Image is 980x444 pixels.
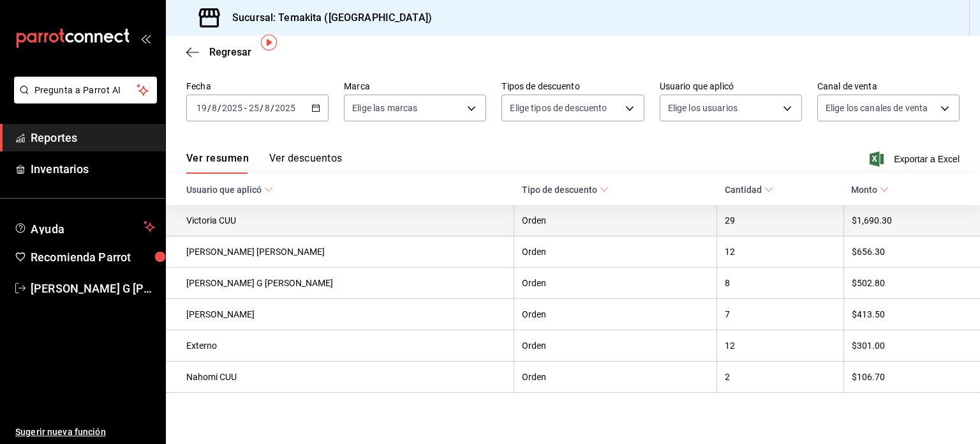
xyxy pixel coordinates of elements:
label: Marca [344,82,486,91]
th: Orden [514,268,717,299]
th: $413.50 [843,299,980,330]
span: Sugerir nueva función [15,425,155,439]
input: -- [211,103,218,113]
span: Elige los canales de venta [826,102,928,114]
span: [PERSON_NAME] G [PERSON_NAME] [31,280,155,297]
span: / [271,103,274,113]
span: Tipo de descuento [522,185,609,195]
label: Canal de venta [817,82,960,91]
span: Reportes [31,129,155,146]
span: Cantidad [725,185,773,195]
th: $502.80 [843,268,980,299]
th: Orden [514,236,717,268]
span: Monto [851,185,889,195]
th: Orden [514,330,717,362]
th: $1,690.30 [843,205,980,236]
span: Ayuda [31,219,138,234]
span: Elige los usuarios [668,102,738,114]
span: Elige tipos de descuento [510,102,607,114]
label: Fecha [186,82,329,91]
input: -- [248,103,260,113]
span: / [207,103,211,113]
th: Victoria CUU [166,205,514,236]
th: 8 [717,268,844,299]
span: / [218,103,221,113]
th: [PERSON_NAME] [166,299,514,330]
input: -- [196,103,207,113]
th: $301.00 [843,330,980,362]
label: Usuario que aplicó [660,82,802,91]
button: Pregunta a Parrot AI [14,77,157,103]
th: $656.30 [843,236,980,268]
th: Orden [514,299,717,330]
span: Regresar [209,46,251,58]
th: $106.70 [843,362,980,393]
th: 29 [717,205,844,236]
img: Tooltip marker [261,34,277,50]
span: Pregunta a Parrot AI [34,84,137,97]
button: open_drawer_menu [140,33,151,43]
th: 2 [717,362,844,393]
th: Orden [514,205,717,236]
div: navigation tabs [186,152,342,174]
th: Nahomi CUU [166,362,514,393]
button: Regresar [186,46,251,58]
th: Externo [166,330,514,362]
th: 12 [717,330,844,362]
span: - [244,103,247,113]
button: Exportar a Excel [872,151,960,167]
span: Usuario que aplicó [186,185,273,195]
h3: Sucursal: Temakita ([GEOGRAPHIC_DATA]) [222,10,432,26]
button: Ver descuentos [269,152,342,174]
th: 7 [717,299,844,330]
th: [PERSON_NAME] G [PERSON_NAME] [166,268,514,299]
label: Tipos de descuento [501,82,644,91]
span: Inventarios [31,160,155,178]
button: Ver resumen [186,152,249,174]
th: Orden [514,362,717,393]
th: [PERSON_NAME] [PERSON_NAME] [166,236,514,268]
input: ---- [274,103,296,113]
input: -- [264,103,271,113]
input: ---- [221,103,243,113]
span: Recomienda Parrot [31,249,155,266]
span: Elige las marcas [352,102,417,114]
a: Pregunta a Parrot AI [9,93,157,106]
th: 12 [717,236,844,268]
span: / [260,103,264,113]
